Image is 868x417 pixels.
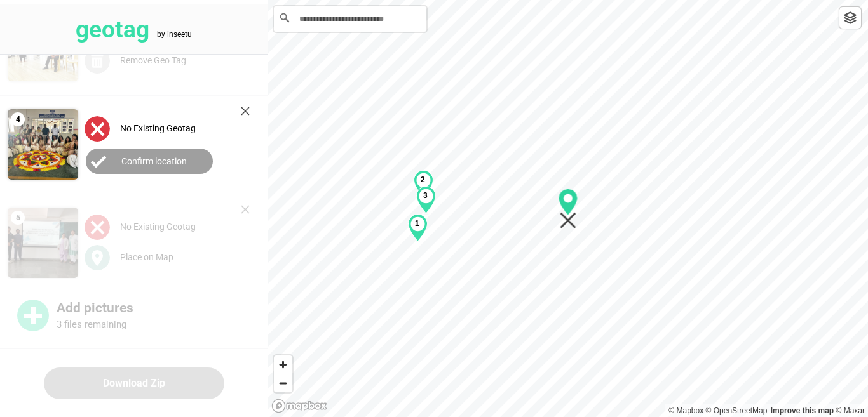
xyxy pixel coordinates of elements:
tspan: by inseetu [157,30,192,39]
span: Zoom out [274,374,292,392]
tspan: geotag [76,16,149,43]
a: Map feedback [771,406,834,415]
b: 1 [415,219,419,228]
button: Zoom out [274,374,292,392]
img: cross [241,107,250,116]
div: Map marker [416,186,436,214]
img: uploadImagesAlt [85,116,110,142]
span: 4 [11,112,25,126]
img: Z [8,109,78,180]
a: OpenStreetMap [706,406,768,415]
button: Confirm location [86,149,213,174]
div: Map marker [559,189,578,229]
div: Map marker [414,170,433,198]
label: No Existing Geotag [120,123,196,133]
img: toggleLayer [844,11,857,24]
a: Mapbox [668,406,703,415]
label: Confirm location [121,156,187,166]
b: 3 [423,191,428,200]
div: Map marker [408,214,428,242]
a: Maxar [836,406,865,415]
button: Zoom in [274,355,292,374]
b: 2 [421,175,425,184]
a: Mapbox logo [271,399,327,413]
input: Search [274,6,426,32]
